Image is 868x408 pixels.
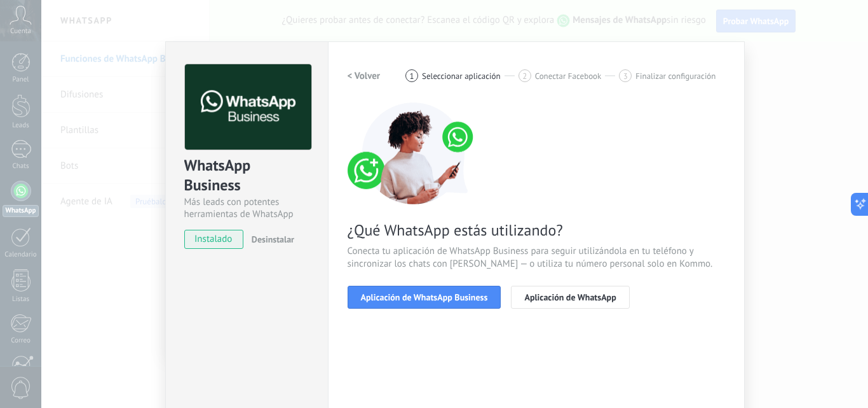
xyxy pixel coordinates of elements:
button: Aplicación de WhatsApp [511,286,629,309]
button: < Volver [348,64,381,87]
div: Más leads con potentes herramientas de WhatsApp [184,196,309,220]
span: 1 [410,71,414,81]
button: Aplicación de WhatsApp Business [348,286,501,309]
span: 3 [623,71,628,81]
span: Aplicación de WhatsApp Business [361,293,488,302]
span: Desinstalar [252,234,294,245]
span: Aplicación de WhatsApp [524,293,616,302]
img: connect number [348,102,481,204]
span: Conectar Facebook [535,71,602,81]
span: ¿Qué WhatsApp estás utilizando? [348,220,725,240]
span: Finalizar configuración [635,71,715,81]
div: WhatsApp Business [184,155,309,196]
span: Conecta tu aplicación de WhatsApp Business para seguir utilizándola en tu teléfono y sincronizar ... [348,245,725,271]
button: Desinstalar [247,230,294,249]
h2: < Volver [348,70,381,82]
span: Seleccionar aplicación [422,71,501,81]
img: logo_main.png [185,64,311,150]
span: 2 [522,71,527,81]
span: instalado [185,230,243,249]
